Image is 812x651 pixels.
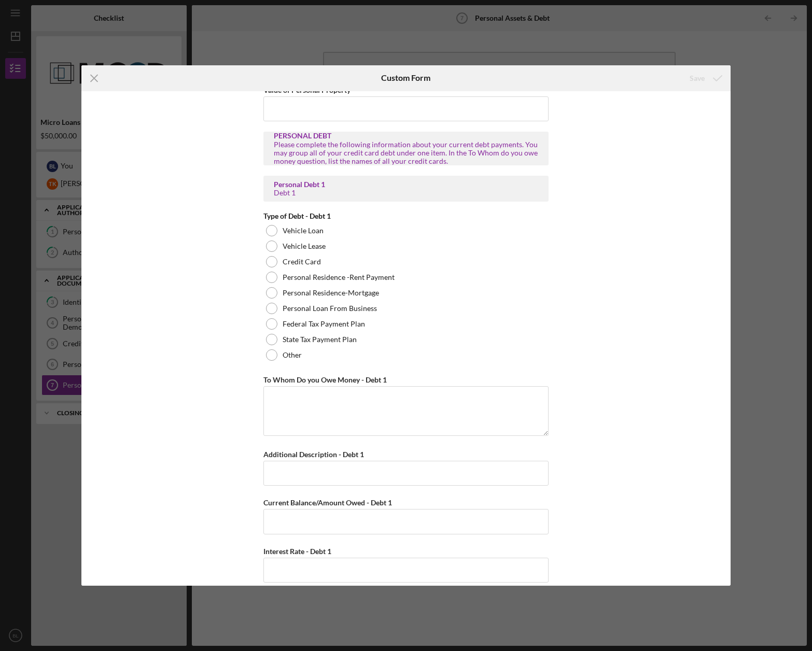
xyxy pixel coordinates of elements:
label: Current Balance/Amount Owed - Debt 1 [263,498,392,507]
div: Please complete the following information about your current debt payments. You may group all of ... [274,140,538,165]
label: Personal Residence-Mortgage [283,289,379,297]
label: Personal Residence -Rent Payment [283,273,395,281]
label: Interest Rate - Debt 1 [263,547,331,556]
div: Personal Debt 1 [274,180,538,189]
label: Vehicle Lease [283,242,326,250]
label: Additional Description - Debt 1 [263,450,364,459]
div: PERSONAL DEBT [274,132,538,140]
button: Save [679,68,731,89]
label: Personal Loan From Business [283,304,377,313]
label: Federal Tax Payment Plan [283,320,365,328]
label: Other [283,351,302,359]
label: Credit Card [283,258,321,266]
label: To Whom Do you Owe Money - Debt 1 [263,375,387,384]
label: State Tax Payment Plan [283,335,357,344]
div: Debt 1 [274,189,538,197]
h6: Custom Form [381,73,430,82]
label: Vehicle Loan [283,227,324,235]
div: Type of Debt - Debt 1 [263,212,549,220]
div: Save [690,68,705,89]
